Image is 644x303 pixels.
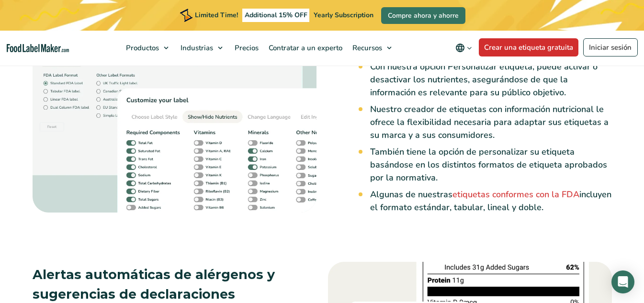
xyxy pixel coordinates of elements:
[178,43,214,53] span: Industrias
[479,38,579,56] a: Crear una etiqueta gratuita
[370,60,612,99] li: Con nuestra opción Personalizar etiqueta, puede activar o desactivar los nutrientes, asegurándose...
[611,270,634,293] div: Open Intercom Messenger
[370,146,612,184] li: También tiene la opción de personalizar su etiqueta basándose en los distintos formatos de etique...
[381,7,465,24] a: Compre ahora y ahorre
[123,43,160,53] span: Productos
[452,189,579,200] a: etiquetas conformes con la FDA
[348,31,396,65] a: Recursos
[370,103,612,142] li: Nuestro creador de etiquetas con información nutricional le ofrece la flexibilidad necesaria para...
[176,31,227,65] a: Industrias
[242,9,310,22] span: Additional 15% OFF
[266,43,343,53] span: Contratar a un experto
[7,44,69,52] a: Food Label Maker homepage
[583,38,638,56] a: Iniciar sesión
[33,23,316,213] img: Dos paneles con botones de alternancia para las distintas opciones de personalización que puede e...
[314,11,373,20] span: Yearly Subscription
[449,38,479,57] button: Change language
[370,188,612,214] li: Algunas de nuestras incluyen el formato estándar, tabular, lineal y doble.
[121,31,173,65] a: Productos
[195,11,238,20] span: Limited Time!
[232,43,260,53] span: Precios
[350,43,383,53] span: Recursos
[230,31,261,65] a: Precios
[264,31,345,65] a: Contratar a un experto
